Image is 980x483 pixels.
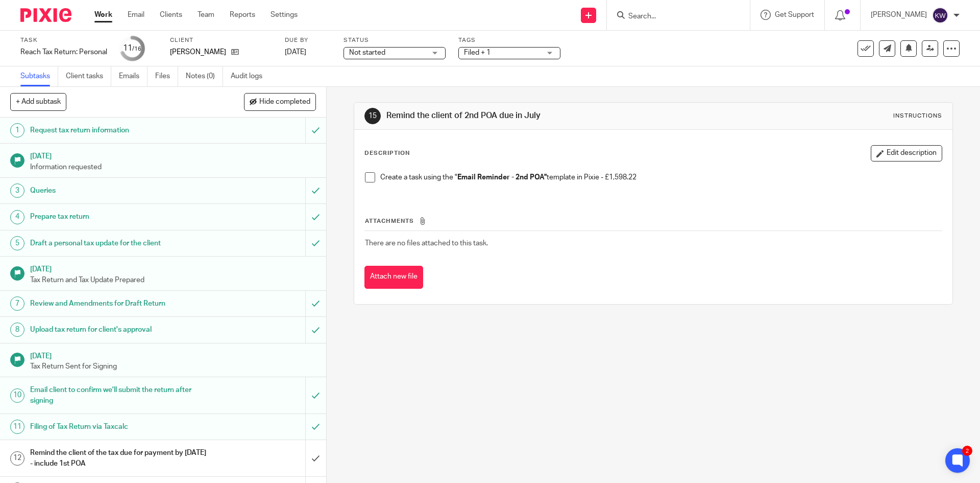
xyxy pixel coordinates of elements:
p: Tax Return Sent for Signing [30,361,316,372]
h1: Filing of Tax Return via Taxcalc [30,419,207,434]
div: Instructions [893,112,942,120]
p: Tax Return and Tax Update Prepared [30,275,316,285]
h1: Email client to confirm we'll submit the return after signing [30,382,207,408]
label: Status [344,36,446,44]
p: [PERSON_NAME] [170,47,226,57]
a: Notes (0) [186,66,223,86]
small: /16 [132,46,141,52]
label: Client [170,36,272,44]
a: Emails [119,66,148,86]
h1: Remind the client of the tax due for payment by [DATE] - include 1st POA [30,445,207,471]
h1: Draft a personal tax update for the client [30,236,207,251]
span: Hide completed [259,98,310,106]
strong: Email Reminder - 2nd POA" [457,174,547,181]
div: 8 [10,323,24,337]
a: Subtasks [20,66,58,86]
span: Not started [349,49,385,56]
img: svg%3E [932,7,948,24]
div: 10 [10,388,24,403]
a: Work [94,10,112,20]
h1: Queries [30,183,207,198]
div: 2 [962,446,972,456]
h1: [DATE] [30,349,316,361]
h1: Request tax return information [30,123,207,138]
div: 11 [123,42,141,54]
img: Pixie [20,8,71,22]
div: 5 [10,236,24,250]
span: There are no files attached to this task. [365,240,488,247]
a: Team [198,10,214,20]
h1: [DATE] [30,149,316,162]
label: Tags [458,36,560,44]
label: Due by [285,36,331,44]
div: 15 [364,108,381,124]
button: + Add subtask [10,93,66,110]
span: Get Support [775,11,814,18]
p: Information requested [30,162,316,172]
a: Reports [230,10,255,20]
a: Audit logs [231,66,270,86]
label: Task [20,36,107,44]
div: 12 [10,451,24,466]
input: Search [627,12,719,21]
div: 11 [10,420,24,434]
div: 3 [10,183,24,198]
p: [PERSON_NAME] [871,10,927,20]
span: Filed + 1 [464,49,491,56]
div: Reach Tax Return: Personal [20,47,107,57]
button: Hide completed [244,93,316,110]
div: 4 [10,210,24,224]
h1: Prepare tax return [30,209,207,224]
span: Attachments [365,218,414,224]
p: Description [364,149,410,157]
h1: Upload tax return for client's approval [30,322,207,337]
div: 1 [10,123,24,137]
h1: Review and Amendments for Draft Return [30,296,207,311]
div: 7 [10,296,24,311]
button: Edit description [871,145,942,162]
span: [DATE] [285,49,306,56]
a: Settings [271,10,298,20]
a: Files [155,66,178,86]
a: Email [128,10,144,20]
a: Clients [160,10,182,20]
p: Create a task using the " template in Pixie - £1,598.22 [380,172,941,182]
h1: [DATE] [30,262,316,274]
h1: Remind the client of 2nd POA due in July [386,110,675,121]
a: Client tasks [66,66,111,86]
button: Attach new file [364,266,423,289]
